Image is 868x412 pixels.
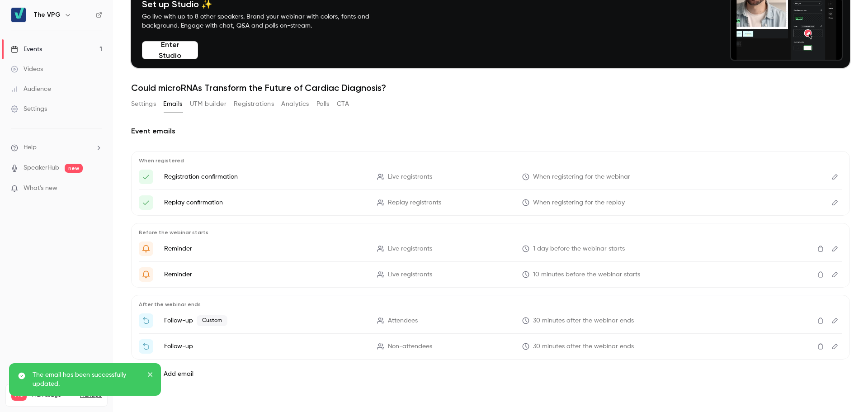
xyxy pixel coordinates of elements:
span: 1 day before the webinar starts [533,244,625,254]
a: SpeakerHub [24,163,59,173]
span: Live registrants [388,244,432,254]
button: Settings [131,97,156,111]
li: Thanks for attending {{ event_name }} [139,313,842,328]
span: Replay registrants [388,198,441,208]
span: Attendees [388,316,418,326]
button: Analytics [281,97,309,111]
button: Delete [813,339,828,354]
button: Edit [828,313,842,328]
div: Events [11,45,42,54]
p: Go live with up to 8 other speakers. Brand your webinar with colors, fonts and background. Engage... [142,12,391,30]
button: Edit [828,195,842,210]
span: Custom [197,315,227,326]
li: Here's your access link to {{ event_name }}! [139,195,842,210]
button: Delete [813,242,828,256]
p: Registration confirmation [164,172,366,181]
div: Videos [11,65,43,74]
li: help-dropdown-opener [11,143,102,152]
div: Audience [11,85,51,94]
button: Enter Studio [142,41,198,59]
p: Reminder [164,270,366,279]
button: Polls [316,97,330,111]
p: The email has been successfully updated. [33,370,141,388]
h1: Could microRNAs Transform the Future of Cardiac Diagnosis? [131,82,850,93]
span: 30 minutes after the webinar ends [533,316,634,326]
button: Delete [813,313,828,328]
li: Watch the replay of {{ event_name }} [139,339,842,354]
img: The VPG [11,8,26,22]
span: Live registrants [388,270,432,279]
button: Edit [828,339,842,354]
span: When registering for the replay [533,198,625,208]
li: Get Ready for '{{ event_name }}' tomorrow! [139,242,842,256]
button: Registrations [234,97,274,111]
button: Edit [828,267,842,282]
button: UTM builder [190,97,226,111]
button: Edit [828,242,842,256]
div: Settings [11,104,47,114]
p: When registered [139,157,842,164]
p: After the webinar ends [139,301,842,308]
h2: Event emails [131,126,850,137]
li: {{ event_name }} is about to go live [139,267,842,282]
button: close [147,370,154,381]
button: CTA [337,97,349,111]
button: Edit [828,170,842,184]
span: 30 minutes after the webinar ends [533,342,634,351]
p: Replay confirmation [164,198,366,207]
span: Help [24,143,37,152]
span: Live registrants [388,172,432,182]
p: Before the webinar starts [139,229,842,236]
span: Non-attendees [388,342,432,351]
li: Here's your access link to {{ event_name }}! [139,170,842,184]
button: Delete [813,267,828,282]
span: 10 minutes before the webinar starts [533,270,640,279]
span: When registering for the webinar [533,172,630,182]
p: Follow-up [164,342,366,351]
button: Emails [163,97,182,111]
h6: The VPG [33,10,61,19]
p: Reminder [164,244,366,253]
label: Add email [164,369,193,379]
span: What's new [24,184,57,193]
span: new [65,164,83,173]
p: Follow-up [164,315,366,326]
